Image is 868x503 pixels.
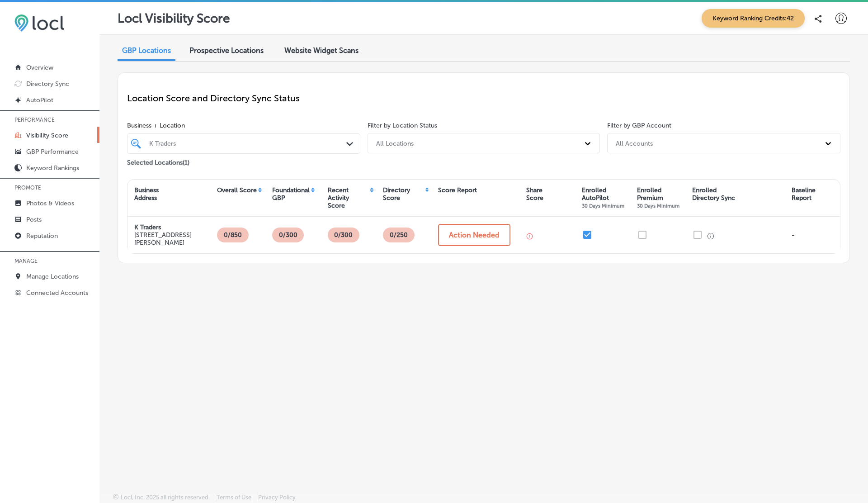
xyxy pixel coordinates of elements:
div: Share Score [526,186,543,202]
div: Foundational GBP [272,186,310,202]
span: 30 Days Minimum [582,203,624,209]
span: Business + Location [127,122,360,129]
p: Posts [26,216,42,223]
span: Keyword Ranking Credits: 42 [702,9,805,28]
div: Enrolled Premium [637,186,679,209]
p: Visibility Score [26,132,68,139]
img: 6efc1275baa40be7c98c3b36c6bfde44.png [14,14,64,32]
span: Prospective Locations [189,46,264,55]
p: Locl Visibility Score [118,11,230,26]
div: Enrolled AutoPilot [582,186,624,209]
span: 30 Days Minimum [637,203,679,209]
label: Filter by Location Status [368,122,437,129]
p: 0/850 [220,228,245,242]
div: All Locations [376,139,414,147]
p: Locl, Inc. 2025 all rights reserved. [121,494,210,501]
div: Score Report [438,186,477,194]
p: 0/300 [330,228,356,242]
div: Business Address [134,186,159,202]
div: Directory Score [383,186,424,202]
p: GBP Performance [26,148,79,156]
div: Overall Score [217,186,257,194]
p: Connected Accounts [26,289,88,297]
span: Website Widget Scans [284,46,359,55]
p: [STREET_ADDRESS][PERSON_NAME] [134,231,203,247]
button: Action Needed [438,224,510,246]
label: Filter by GBP Account [607,122,671,129]
div: Baseline Report [792,186,816,202]
p: Overview [26,64,53,71]
p: Selected Locations ( 1 ) [127,155,189,166]
p: 0/300 [275,228,301,242]
div: - [792,231,795,239]
div: Enrolled Directory Sync [692,186,735,202]
div: Recent Activity Score [328,186,369,209]
p: Location Score and Directory Sync Status [127,93,840,104]
span: GBP Locations [122,46,171,55]
p: Directory Sync [26,80,69,88]
strong: K Traders [134,223,161,231]
p: Photos & Videos [26,199,74,207]
p: 0 /250 [386,228,411,242]
p: Manage Locations [26,273,79,280]
p: Keyword Rankings [26,164,79,172]
div: K Traders [149,140,347,147]
p: AutoPilot [26,96,53,104]
div: All Accounts [616,139,653,147]
p: Reputation [26,232,58,240]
